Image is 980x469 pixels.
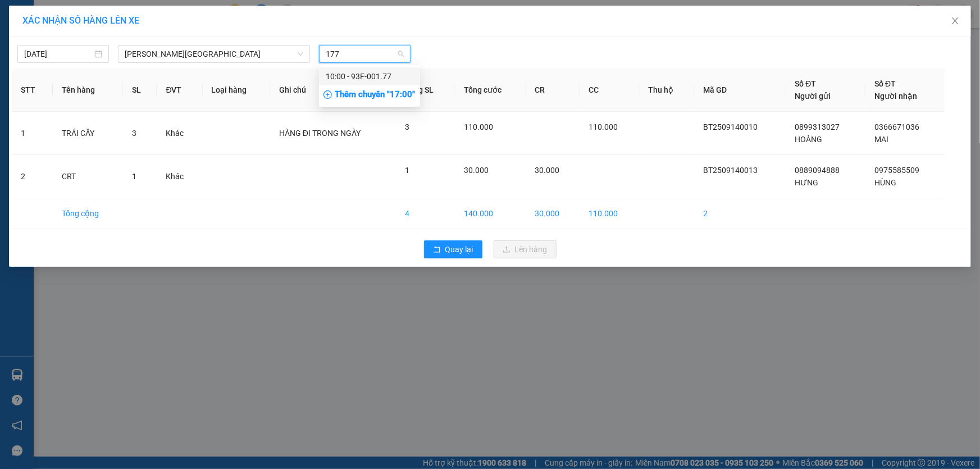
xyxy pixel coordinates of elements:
span: rollback [433,245,441,254]
span: 1 [405,166,409,175]
span: 1 [132,172,136,181]
td: 2 [694,198,786,229]
li: VP VP Bình Triệu [6,79,78,92]
span: 0899313027 [795,122,840,131]
th: Tên hàng [53,69,122,112]
th: Tổng cước [455,69,525,112]
span: Số ĐT [795,79,817,88]
span: 0975585509 [874,166,919,175]
span: down [297,51,304,57]
th: Thu hộ [640,69,695,112]
td: CRT [53,155,122,198]
span: 3 [132,129,136,138]
td: Khác [157,112,202,155]
span: Người gửi [795,92,831,101]
span: HÙNG [874,178,896,187]
th: SL [123,69,157,112]
div: Thêm chuyến " 17:00 " [319,85,420,104]
td: 30.000 [526,198,580,229]
span: BT2509140010 [703,122,758,131]
span: Số ĐT [874,79,896,88]
td: TRÁI CÂY [53,112,122,155]
th: ĐVT [157,69,202,112]
div: 10:00 - 93F-001.77 [326,70,413,83]
th: Loại hàng [203,69,270,112]
th: Tổng SL [396,69,455,112]
td: 110.000 [580,198,639,229]
td: 1 [12,112,53,155]
input: 14/09/2025 [24,48,92,60]
th: CR [526,69,580,112]
th: Mã GD [694,69,786,112]
span: Hồ Chí Minh - Lộc Ninh [125,45,303,62]
span: XÁC NHẬN SỐ HÀNG LÊN XE [22,15,139,26]
span: HƯNG [795,178,819,187]
td: 2 [12,155,53,198]
span: 30.000 [464,166,489,175]
span: 0366671036 [874,122,919,131]
span: 110.000 [589,122,618,131]
button: Close [940,6,971,37]
span: HOÀNG [795,135,823,144]
li: VP VP [GEOGRAPHIC_DATA] [78,79,149,116]
span: Người nhận [874,92,917,101]
td: 140.000 [455,198,525,229]
th: STT [12,69,53,112]
span: 3 [405,122,409,131]
span: Quay lại [445,243,473,256]
li: [PERSON_NAME][GEOGRAPHIC_DATA] [6,6,163,66]
td: 4 [396,198,455,229]
td: Tổng cộng [53,198,122,229]
span: 110.000 [464,122,493,131]
button: uploadLên hàng [494,240,557,258]
span: close [951,16,960,25]
span: BT2509140013 [703,166,758,175]
span: 30.000 [535,166,559,175]
th: Ghi chú [270,69,396,112]
span: plus-circle [323,90,332,99]
th: CC [580,69,639,112]
button: rollbackQuay lại [424,240,482,258]
span: 0889094888 [795,166,840,175]
span: HÀNG ĐI TRONG NGÀY [279,129,361,138]
td: Khác [157,155,202,198]
span: MAI [874,135,888,144]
